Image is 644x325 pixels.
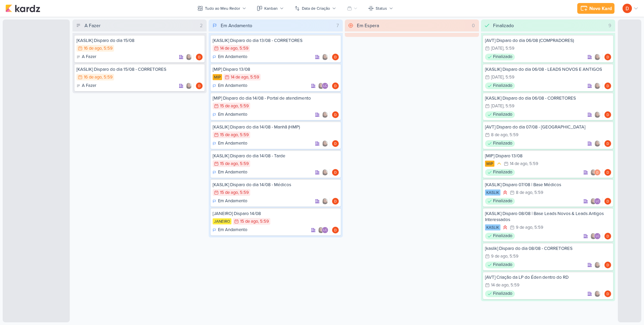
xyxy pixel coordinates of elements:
[237,46,249,51] div: , 5:59
[322,198,330,205] div: Colaboradores: Sharlene Khoury
[485,153,611,159] div: [MIP] Disparo 13/08
[485,189,500,196] div: KASLIK
[196,83,203,89] img: Diego Lima | TAGAWA
[220,162,238,166] div: 15 de ago
[485,262,515,268] div: Finalizado
[594,262,601,268] img: Sharlene Khoury
[76,38,203,44] div: [KASLIK] Disparo do dia 15/08
[604,262,611,268] div: Responsável: Diego Lima | TAGAWA
[196,54,203,60] img: Diego Lima | TAGAWA
[220,191,238,195] div: 15 de ago
[218,169,247,176] p: Em Andamento
[332,83,339,89] img: Diego Lima | TAGAWA
[589,5,612,12] div: Novo Kard
[491,283,508,287] div: 14 de ago
[102,46,113,51] div: , 5:59
[218,54,247,60] p: Em Andamento
[594,198,601,205] div: Laís Costa
[532,225,543,230] div: , 5:59
[318,227,324,233] img: Sharlene Khoury
[220,46,237,51] div: 14 de ago
[332,227,339,233] img: Diego Lima | TAGAWA
[334,22,341,29] div: 7
[493,198,512,205] p: Finalizado
[590,233,597,239] img: Sharlene Khoury
[604,54,611,60] div: Responsável: Diego Lima | TAGAWA
[493,290,512,297] p: Finalizado
[507,254,519,259] div: , 5:59
[185,54,192,60] img: Sharlene Khoury
[485,124,611,130] div: [AVT] Disparo do dia 07/08 - Jardim do Éden
[76,66,203,72] div: [KASLIK] Disparo do dia 15/08 - CORRETORES
[213,140,247,147] div: Em Andamento
[322,140,330,147] div: Colaboradores: Sharlene Khoury
[185,83,194,89] div: Colaboradores: Sharlene Khoury
[604,140,611,147] div: Responsável: Diego Lima | TAGAWA
[594,111,602,118] div: Colaboradores: Sharlene Khoury
[213,95,339,101] div: [MIP] Disparo do dia 14/08 - Portal de atendimento
[238,133,249,137] div: , 5:59
[318,83,330,89] div: Colaboradores: Sharlene Khoury, Laís Costa
[604,290,611,297] img: Diego Lima | TAGAWA
[76,83,96,89] div: A Fazer
[493,83,512,89] p: Finalizado
[491,133,507,137] div: 8 de ago
[332,169,339,176] img: Diego Lima | TAGAWA
[532,191,543,195] div: , 5:59
[485,161,494,167] div: MIP
[516,225,532,230] div: 9 de ago
[213,111,247,118] div: Em Andamento
[318,83,324,89] img: Sharlene Khoury
[485,111,515,118] div: Finalizado
[596,235,599,238] p: LC
[503,46,515,51] div: , 5:59
[485,95,611,101] div: [KASLIK] Disparo do dia 06/08 - CORRETORES
[238,162,249,166] div: , 5:59
[485,211,611,223] div: [KASLIK] Disparo 08/08 | Base Leads Novos & Leads Antigos Interessados
[323,85,327,88] p: LC
[185,54,194,60] div: Colaboradores: Sharlene Khoury
[82,54,96,60] p: A Fazer
[220,133,238,137] div: 15 de ago
[213,54,247,60] div: Em Andamento
[604,140,611,147] img: Diego Lima | TAGAWA
[594,233,601,239] div: Laís Costa
[503,75,515,79] div: , 5:59
[606,22,614,29] div: 9
[84,75,102,79] div: 16 de ago
[213,218,231,224] div: JANEIRO
[322,54,330,60] div: Colaboradores: Sharlene Khoury
[318,227,330,233] div: Colaboradores: Sharlene Khoury, Laís Costa
[332,54,339,60] img: Diego Lima | TAGAWA
[322,140,328,147] img: Sharlene Khoury
[213,153,339,159] div: [KASLIK] Disparo do dia 14/08 - Tarde
[491,75,503,79] div: [DATE]
[590,169,602,176] div: Colaboradores: Sharlene Khoury, Diego Lima | TAGAWA
[485,246,611,252] div: [kaslik] Disparo do dia 08/08 - CORRETORES
[221,22,252,29] div: Em Andamento
[516,191,532,195] div: 8 de ago
[322,111,330,118] div: Colaboradores: Sharlene Khoury
[322,227,328,233] div: Laís Costa
[213,227,247,233] div: Em Andamento
[604,83,611,89] img: Diego Lima | TAGAWA
[604,54,611,60] img: Diego Lima | TAGAWA
[231,75,248,79] div: 14 de ago
[604,290,611,297] div: Responsável: Diego Lima | TAGAWA
[218,198,247,205] p: Em Andamento
[527,162,538,166] div: , 5:59
[594,140,602,147] div: Colaboradores: Sharlene Khoury
[485,182,611,188] div: [KASLIK] Disparo 07/08 | Base Médicos
[240,219,258,224] div: 15 de ago
[84,46,102,51] div: 16 de ago
[469,22,478,29] div: 0
[332,140,339,147] div: Responsável: Diego Lima | TAGAWA
[218,83,247,89] p: Em Andamento
[590,169,597,176] img: Sharlene Khoury
[85,22,101,29] div: A Fazer
[322,169,330,176] div: Colaboradores: Sharlene Khoury
[332,111,339,118] div: Responsável: Diego Lima | TAGAWA
[332,83,339,89] div: Responsável: Diego Lima | TAGAWA
[596,200,599,203] p: LC
[594,290,602,297] div: Colaboradores: Sharlene Khoury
